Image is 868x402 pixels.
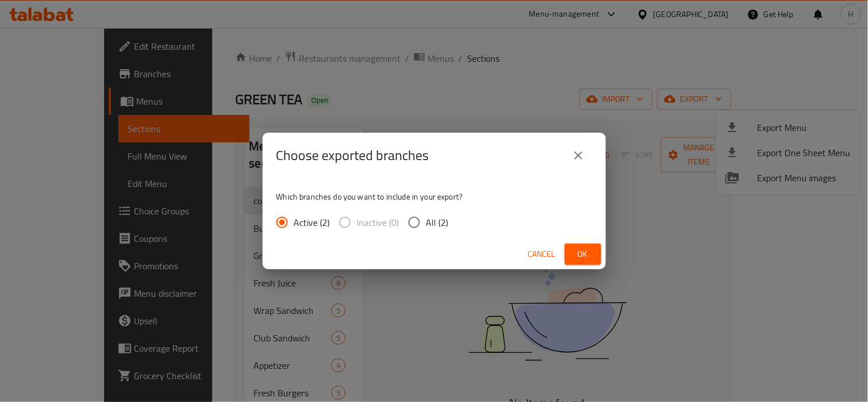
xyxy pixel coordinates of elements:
[528,247,556,261] span: Cancel
[524,244,560,265] button: Cancel
[276,146,429,165] h2: Choose exported branches
[357,216,399,229] span: Inactive (0)
[565,142,592,169] button: close
[426,216,449,229] span: All (2)
[276,191,592,202] p: Which branches do you want to include in your export?
[294,216,330,229] span: Active (2)
[574,247,592,261] span: Ok
[565,244,601,265] button: Ok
